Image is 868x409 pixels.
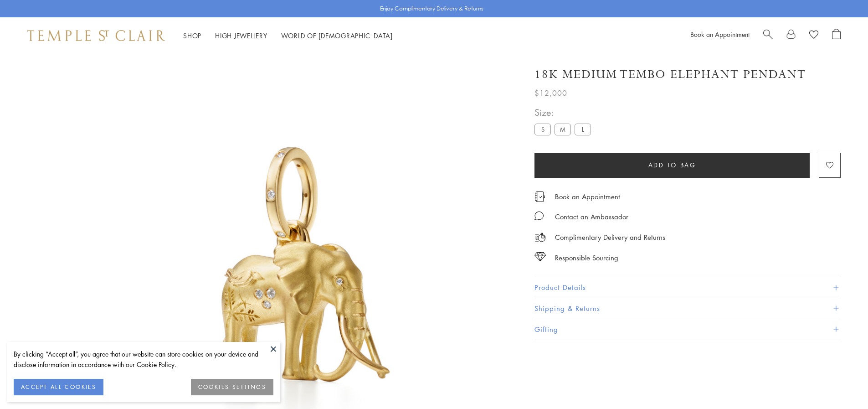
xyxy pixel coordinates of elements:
a: Book an Appointment [690,30,750,39]
img: icon_appointment.svg [534,192,545,202]
a: ShopShop [183,31,201,40]
a: World of [DEMOGRAPHIC_DATA]World of [DEMOGRAPHIC_DATA] [281,31,393,40]
img: icon_delivery.svg [534,232,546,243]
h1: 18K Medium Tembo Elephant Pendant [534,67,806,83]
a: High JewelleryHigh Jewellery [215,31,267,40]
a: Open Shopping Bag [832,29,841,42]
a: Book an Appointment [555,192,620,202]
label: L [575,124,591,135]
div: Responsible Sourcing [555,252,618,264]
p: Complimentary Delivery and Returns [555,232,665,243]
img: MessageIcon-01_2.svg [534,211,544,220]
button: ACCEPT ALL COOKIES [14,379,103,395]
button: Add to bag [534,153,810,178]
button: COOKIES SETTINGS [191,379,273,395]
nav: Main navigation [183,30,393,41]
label: S [534,124,551,135]
button: Shipping & Returns [534,298,841,319]
p: Enjoy Complimentary Delivery & Returns [380,4,483,13]
label: M [555,124,571,135]
a: Search [763,29,773,42]
img: Temple St. Clair [27,30,165,41]
div: Contact an Ambassador [555,211,628,223]
button: Product Details [534,277,841,298]
span: Add to bag [648,160,696,170]
a: View Wishlist [809,29,818,42]
button: Gifting [534,319,841,340]
img: icon_sourcing.svg [534,252,546,261]
span: Size: [534,105,595,120]
span: $12,000 [534,87,567,99]
div: By clicking “Accept all”, you agree that our website can store cookies on your device and disclos... [14,349,273,370]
